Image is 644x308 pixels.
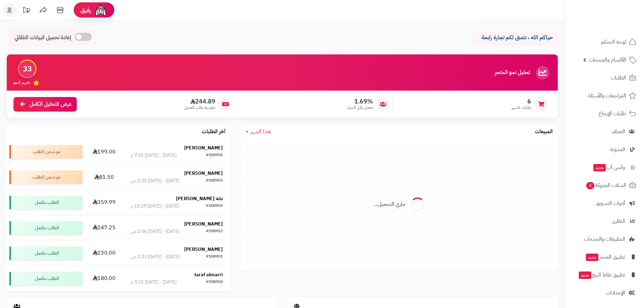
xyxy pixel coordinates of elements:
[14,80,30,86] span: تقييم النمو
[85,215,123,240] td: 247.25
[588,91,626,100] span: المراجعات والأسئلة
[194,271,223,278] strong: taraf almarri
[374,200,406,208] div: جاري التحميل...
[606,288,625,298] span: الإعدادات
[184,98,215,105] span: 244.89
[584,234,625,244] span: التطبيقات والخدمات
[9,145,82,159] div: تم شحن الطلب
[206,279,223,286] div: #100950
[579,271,591,279] span: جديد
[586,181,626,190] span: السلات المتروكة
[495,70,530,76] h3: تحليل نمو المتجر
[184,246,223,253] strong: [PERSON_NAME]
[80,6,91,14] span: رفيق
[29,100,72,108] span: عرض التحليل الكامل
[130,228,180,235] div: [DATE] - [DATE] 2:56 ص
[569,285,640,301] a: الإعدادات
[347,105,373,111] span: معدل تكرار الشراء
[569,70,640,86] a: الطلبات
[601,37,626,47] span: لوحة التحكم
[206,254,223,260] div: #100951
[251,127,271,136] span: هذا الشهر
[14,97,77,112] a: عرض التحليل الكامل
[569,141,640,158] a: المدونة
[569,267,640,283] a: تطبيق نقاط البيعجديد
[206,152,223,159] div: #100956
[569,195,640,211] a: أدوات التسويق
[347,98,373,105] span: 1.69%
[596,198,625,208] span: أدوات التسويق
[130,279,176,286] div: [DATE] - [DATE] 9:22 م
[85,266,123,291] td: 180.00
[130,152,176,159] div: [DATE] - [DATE] 7:01 م
[569,159,640,175] a: وآتس آبجديد
[511,105,531,111] span: طلبات الشهر
[593,163,625,172] span: وآتس آب
[9,196,82,209] div: الطلب مكتمل
[130,177,180,184] div: [DATE] - [DATE] 2:35 ص
[184,105,215,111] span: متوسط طلب العميل
[569,177,640,193] a: السلات المتروكة3
[130,203,179,210] div: [DATE] - [DATE] 10:29 م
[18,3,35,19] a: تحديثات المنصة
[569,123,640,140] a: العملاء
[176,195,223,202] strong: دانة [PERSON_NAME]
[130,254,180,260] div: [DATE] - [DATE] 2:33 ص
[184,170,223,177] strong: [PERSON_NAME]
[611,73,626,82] span: الطلبات
[578,270,625,280] span: تطبيق نقاط البيع
[94,3,108,17] img: ai-face.png
[569,213,640,229] a: التقارير
[593,164,606,171] span: جديد
[85,190,123,215] td: 359.99
[85,139,123,164] td: 199.00
[15,34,71,42] span: إعادة تحميل البيانات التلقائي
[246,128,271,136] a: هذا الشهر
[202,129,225,135] h3: آخر الطلبات
[569,249,640,265] a: تطبيق المتجرجديد
[9,246,82,260] div: الطلب مكتمل
[535,129,553,135] h3: المبيعات
[569,231,640,247] a: التطبيقات والخدمات
[511,98,531,105] span: 6
[585,252,625,262] span: تطبيق المتجر
[85,241,123,266] td: 230.00
[610,145,625,154] span: المدونة
[612,216,625,226] span: التقارير
[9,272,82,285] div: الطلب مكتمل
[599,109,626,118] span: طلبات الإرجاع
[206,203,223,210] div: #100954
[478,34,553,42] p: حياكم الله ، نتمنى لكم تجارة رابحة
[589,55,626,65] span: الأقسام والمنتجات
[9,221,82,235] div: الطلب مكتمل
[569,105,640,122] a: طلبات الإرجاع
[586,254,598,261] span: جديد
[184,144,223,151] strong: [PERSON_NAME]
[9,170,82,184] div: تم شحن الطلب
[206,228,223,235] div: #100953
[85,165,123,190] td: 81.50
[612,127,625,136] span: العملاء
[206,177,223,184] div: #100955
[586,182,594,189] span: 3
[569,88,640,104] a: المراجعات والأسئلة
[569,34,640,50] a: لوحة التحكم
[184,220,223,228] strong: [PERSON_NAME]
